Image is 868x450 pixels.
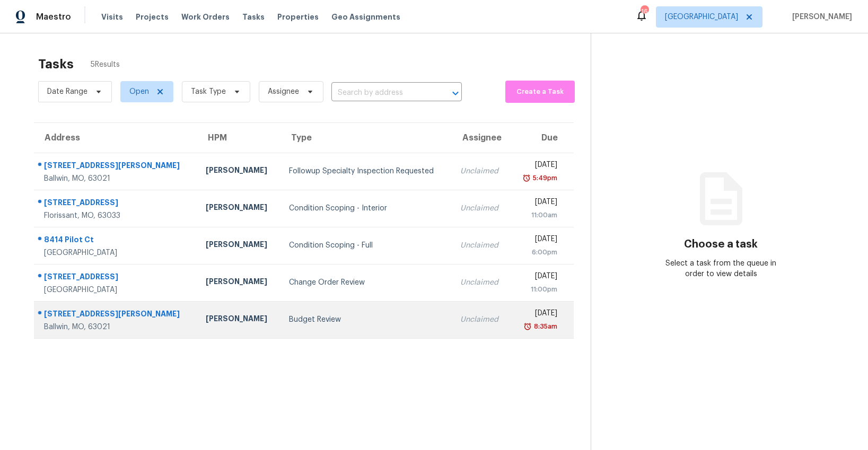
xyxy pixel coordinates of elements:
div: [GEOGRAPHIC_DATA] [44,248,189,258]
img: Overdue Alarm Icon [523,321,532,332]
span: Task Type [191,86,226,97]
div: Condition Scoping - Interior [289,203,443,214]
div: 11:00am [519,210,557,220]
div: Select a task from the queue in order to view details [656,258,786,279]
th: Due [510,123,574,153]
div: Unclaimed [460,240,502,251]
div: Followup Specialty Inspection Requested [289,166,443,177]
div: [PERSON_NAME] [206,313,272,327]
span: Create a Task [511,86,569,98]
th: Assignee [452,123,510,153]
div: Unclaimed [460,314,502,325]
div: 5:49pm [531,173,557,183]
div: Change Order Review [289,277,443,288]
h2: Tasks [38,59,74,69]
span: Properties [277,12,319,22]
span: Tasks [242,13,265,21]
div: Unclaimed [460,166,502,177]
div: [STREET_ADDRESS][PERSON_NAME] [44,308,189,322]
div: 8414 Pilot Ct [44,234,189,248]
div: 6:00pm [519,247,557,258]
span: Maestro [36,12,71,22]
div: [DATE] [519,271,557,284]
div: Condition Scoping - Full [289,240,443,251]
div: [PERSON_NAME] [206,276,272,289]
div: Ballwin, MO, 63021 [44,173,189,184]
div: [PERSON_NAME] [206,202,272,215]
span: Projects [136,12,169,22]
img: Overdue Alarm Icon [522,173,531,183]
div: [DATE] [519,160,557,173]
div: 16 [641,6,648,17]
span: Work Orders [181,12,230,22]
th: Type [280,123,452,153]
div: [PERSON_NAME] [206,165,272,178]
div: Ballwin, MO, 63021 [44,322,189,332]
div: Unclaimed [460,203,502,214]
div: 8:35am [532,321,557,332]
div: [DATE] [519,308,557,321]
button: Create a Task [505,81,575,103]
span: Geo Assignments [331,12,400,22]
div: [DATE] [519,234,557,247]
span: Open [129,86,149,97]
span: Date Range [47,86,87,97]
th: HPM [197,123,280,153]
span: 5 Results [91,59,120,70]
div: Budget Review [289,314,443,325]
div: Unclaimed [460,277,502,288]
div: [GEOGRAPHIC_DATA] [44,285,189,295]
div: [STREET_ADDRESS] [44,197,189,210]
div: Florissant, MO, 63033 [44,210,189,221]
h3: Choose a task [684,239,758,250]
div: [STREET_ADDRESS][PERSON_NAME] [44,160,189,173]
span: Visits [101,12,123,22]
th: Address [34,123,197,153]
span: [GEOGRAPHIC_DATA] [665,12,738,22]
input: Search by address [331,85,432,101]
div: 11:00pm [519,284,557,295]
div: [DATE] [519,197,557,210]
div: [STREET_ADDRESS] [44,271,189,285]
span: [PERSON_NAME] [788,12,852,22]
button: Open [448,86,463,101]
div: [PERSON_NAME] [206,239,272,252]
span: Assignee [268,86,299,97]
